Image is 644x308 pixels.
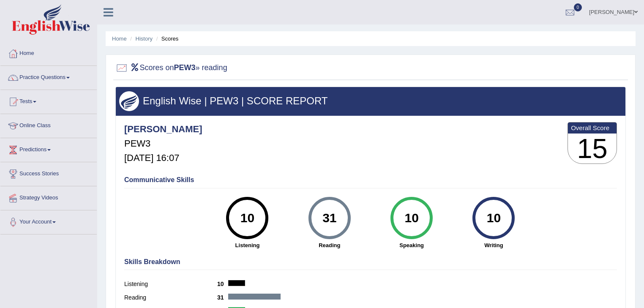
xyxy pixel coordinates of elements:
[0,162,97,183] a: Success Stories
[119,91,139,111] img: wings.png
[396,200,427,236] div: 10
[124,293,217,302] label: Reading
[112,35,127,42] a: Home
[119,95,622,106] h3: English Wise | PEW3 | SCORE REPORT
[124,153,202,163] h5: [DATE] 16:07
[115,62,227,74] h2: Scores on » reading
[210,241,284,249] strong: Listening
[124,280,217,289] label: Listening
[478,200,509,236] div: 10
[0,186,97,207] a: Strategy Videos
[571,124,614,131] b: Overall Score
[124,139,202,149] h5: PEW3
[174,63,196,72] b: PEW3
[217,281,228,287] b: 10
[154,35,179,43] li: Scores
[124,124,202,134] h4: [PERSON_NAME]
[136,35,153,42] a: History
[0,210,97,232] a: Your Account
[457,241,530,249] strong: Writing
[0,42,97,63] a: Home
[0,66,97,87] a: Practice Questions
[0,90,97,111] a: Tests
[232,200,263,236] div: 10
[375,241,448,249] strong: Speaking
[0,138,97,159] a: Predictions
[217,294,228,301] b: 31
[0,114,97,135] a: Online Class
[124,176,617,184] h4: Communicative Skills
[568,134,617,164] h3: 15
[124,258,617,266] h4: Skills Breakdown
[314,200,345,236] div: 31
[293,241,366,249] strong: Reading
[574,3,582,11] span: 0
